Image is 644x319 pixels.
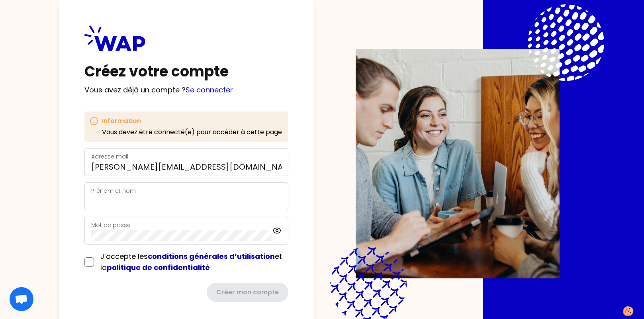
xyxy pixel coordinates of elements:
[91,187,136,195] label: Prénom et nom
[186,85,233,95] a: Se connecter
[102,127,282,137] p: Vous devez être connecté(e) pour accéder à cette page
[207,283,288,302] button: Créer mon compte
[10,287,33,311] div: Ouvrir le chat
[356,49,560,278] img: Description
[148,251,275,261] a: conditions générales d’utilisation
[91,221,131,229] label: Mot de passe
[100,251,282,272] span: J’accepte les et la
[91,153,128,160] label: Adresse mail
[84,64,288,80] h1: Créez votre compte
[84,84,288,96] p: Vous avez déjà un compte ?
[102,116,282,126] h3: Information
[107,262,210,272] a: politique de confidentialité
